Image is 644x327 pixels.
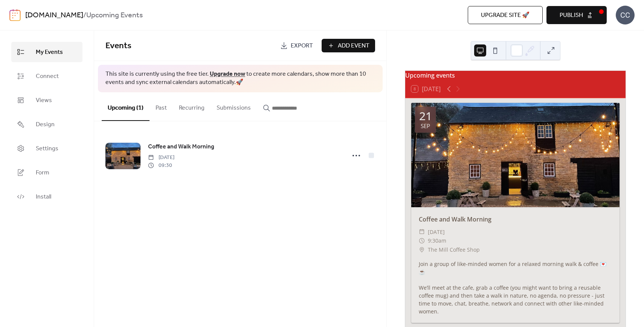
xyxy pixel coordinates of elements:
div: ​ [419,228,425,237]
div: 21 [419,110,432,122]
span: Events [105,38,131,54]
img: logo [9,9,21,21]
a: Design [11,114,82,134]
a: Settings [11,138,82,159]
div: Join a group of like-minded women for a relaxed morning walk & coffee 💌☕️ We’ll meet at the cafe,... [411,260,620,315]
button: Submissions [211,92,257,120]
span: Connect [36,72,59,81]
button: Upgrade site 🚀 [468,6,543,24]
a: Export [275,39,319,52]
a: Connect [11,66,82,86]
span: Form [36,168,49,177]
span: Design [36,120,55,129]
div: CC [616,6,635,24]
a: Coffee and Walk Morning [148,142,214,152]
span: Add Event [338,41,369,50]
span: The Mill Coffee Shop [428,245,480,254]
button: Past [150,92,173,120]
span: Publish [560,11,583,20]
span: This site is currently using the free tier. to create more calendars, show more than 10 events an... [105,70,375,87]
div: Upcoming events [405,71,626,80]
button: Publish [546,6,607,24]
div: ​ [419,236,425,245]
div: Sep [421,123,430,129]
button: Upcoming (1) [102,92,150,121]
span: Export [291,41,313,50]
a: Views [11,90,82,110]
button: Recurring [173,92,211,120]
a: Form [11,162,82,183]
b: Upcoming Events [86,8,143,23]
button: Add Event [322,39,375,52]
span: Upgrade site 🚀 [481,11,530,20]
span: [DATE] [148,154,174,162]
a: Install [11,186,82,207]
div: Coffee and Walk Morning [411,215,620,224]
span: 9:30am [428,236,446,245]
span: Views [36,96,52,105]
span: 09:30 [148,162,174,170]
span: Coffee and Walk Morning [148,142,214,151]
a: Upgrade now [210,68,245,80]
div: ​ [419,245,425,254]
a: [DOMAIN_NAME] [25,8,83,23]
b: / [83,8,86,23]
span: My Events [36,48,63,57]
a: My Events [11,42,82,62]
span: [DATE] [428,228,445,237]
span: Settings [36,144,58,153]
span: Install [36,193,51,202]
